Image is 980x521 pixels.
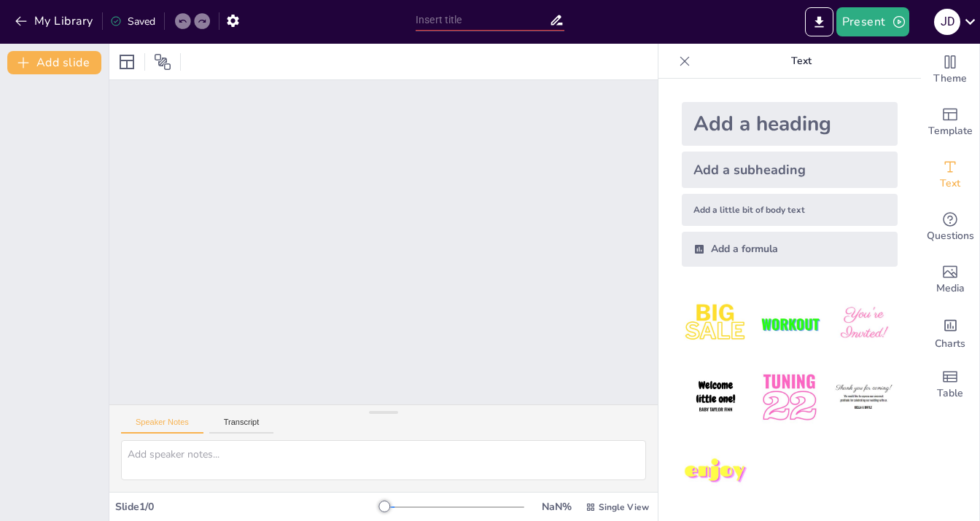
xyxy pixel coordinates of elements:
[937,385,963,401] span: Table
[928,123,973,139] span: Template
[154,53,171,71] span: Position
[7,51,101,74] button: Add slide
[936,281,965,297] span: Media
[599,501,649,513] span: Single View
[935,336,965,352] span: Charts
[682,194,898,226] div: Add a little bit of body text
[11,9,99,33] button: My Library
[682,152,898,188] div: Add a subheading
[110,15,155,28] div: Saved
[121,418,203,434] button: Speaker Notes
[921,306,979,359] div: Add charts and graphs
[921,201,979,254] div: Get real-time input from your audience
[933,71,967,87] span: Theme
[696,44,906,79] p: Text
[940,176,960,192] span: Text
[921,96,979,149] div: Add ready made slides
[682,364,750,431] img: 4.jpeg
[682,290,750,358] img: 1.jpeg
[115,500,384,514] div: Slide 1 / 0
[934,7,960,36] button: J D
[416,9,549,31] input: Insert title
[682,232,898,267] div: Add a formula
[921,149,979,201] div: Add text boxes
[836,7,909,36] button: Present
[921,254,979,306] div: Add images, graphics, shapes or video
[539,500,574,514] div: NaN %
[830,364,898,431] img: 6.jpeg
[755,290,823,358] img: 2.jpeg
[921,44,979,96] div: Change the overall theme
[682,102,898,146] div: Add a heading
[209,418,274,434] button: Transcript
[934,9,960,35] div: J D
[805,7,833,36] button: Export to PowerPoint
[755,364,823,431] img: 5.jpeg
[927,228,974,244] span: Questions
[921,359,979,411] div: Add a table
[115,50,139,74] div: Layout
[830,290,898,358] img: 3.jpeg
[682,438,750,506] img: 7.jpeg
